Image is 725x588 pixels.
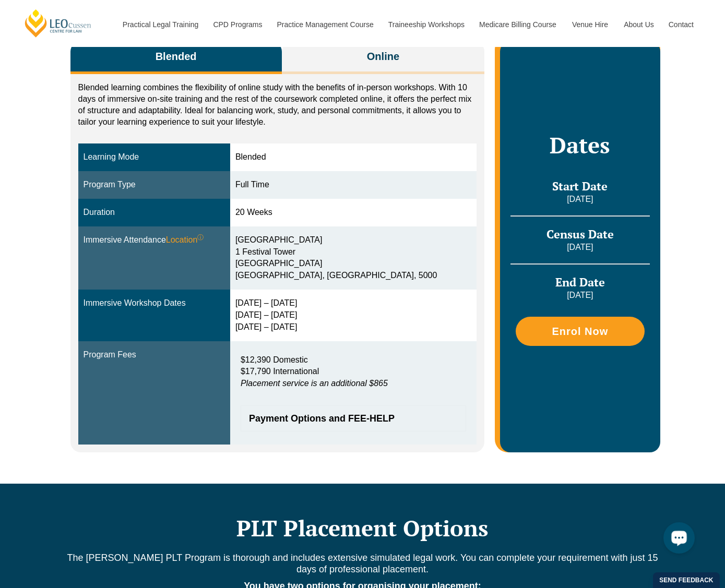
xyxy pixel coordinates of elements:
[269,2,381,47] a: Practice Management Course
[84,297,225,309] div: Immersive Workshop Dates
[78,82,477,128] p: Blended learning combines the flexibility of online study with the benefits of in-person workshop...
[510,132,649,158] h2: Dates
[235,234,471,282] div: [GEOGRAPHIC_DATA] 1 Festival Tower [GEOGRAPHIC_DATA] [GEOGRAPHIC_DATA], [GEOGRAPHIC_DATA], 5000
[249,414,447,423] span: Payment Options and FEE-HELP
[516,317,644,346] a: Enrol Now
[661,2,702,47] a: Contact
[84,151,225,163] div: Learning Mode
[115,2,206,47] a: Practical Legal Training
[471,2,564,47] a: Medicare Billing Course
[546,226,614,242] span: Census Date
[241,355,308,364] span: $12,390 Domestic
[367,49,399,64] span: Online
[205,2,269,47] a: CPD Programs
[241,367,319,376] span: $17,790 International
[65,515,660,541] h2: PLT Placement Options
[235,207,471,219] div: 20 Weeks
[564,2,616,47] a: Venue Hire
[156,49,197,64] span: Blended
[510,194,649,205] p: [DATE]
[235,297,471,333] div: [DATE] – [DATE] [DATE] – [DATE] [DATE] – [DATE]
[510,242,649,253] p: [DATE]
[552,178,608,194] span: Start Date
[84,349,225,361] div: Program Fees
[552,326,608,337] span: Enrol Now
[655,518,699,562] iframe: LiveChat chat widget
[65,552,660,575] p: The [PERSON_NAME] PLT Program is thorough and includes extensive simulated legal work. You can co...
[510,290,649,301] p: [DATE]
[84,179,225,191] div: Program Type
[197,234,204,241] sup: ⓘ
[70,41,485,452] div: Tabs. Open items with Enter or Space, close with Escape and navigate using the Arrow keys.
[23,8,93,38] a: [PERSON_NAME] Centre for Law
[241,379,388,388] em: Placement service is an additional $865
[235,179,471,191] div: Full Time
[235,151,471,163] div: Blended
[166,234,204,246] span: Location
[84,207,225,219] div: Duration
[555,274,605,290] span: End Date
[381,2,471,47] a: Traineeship Workshops
[84,234,225,246] div: Immersive Attendance
[616,2,661,47] a: About Us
